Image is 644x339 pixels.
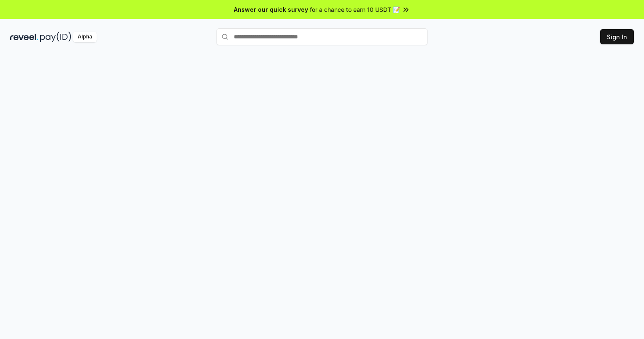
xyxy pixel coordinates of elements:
img: pay_id [40,32,71,42]
span: for a chance to earn 10 USDT 📝 [310,5,400,14]
button: Sign In [600,29,634,44]
img: reveel_dark [10,32,38,42]
div: Alpha [73,32,97,42]
span: Answer our quick survey [234,5,308,14]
